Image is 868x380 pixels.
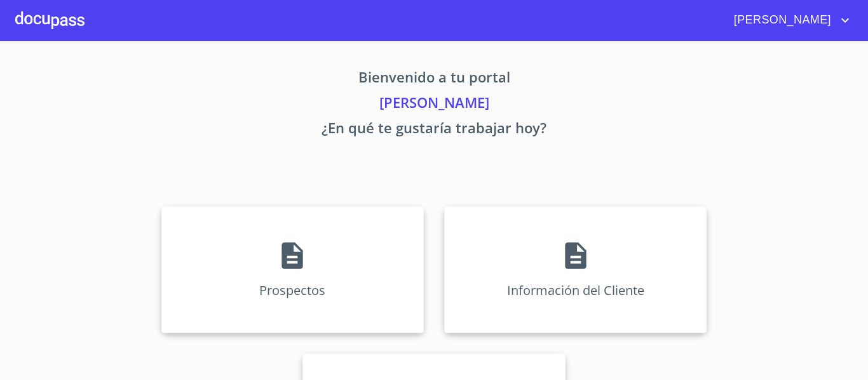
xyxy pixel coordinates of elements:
[724,10,853,30] button: account of current user
[507,282,644,299] p: Información del Cliente
[43,67,825,92] p: Bienvenido a tu portal
[259,282,325,299] p: Prospectos
[724,10,837,30] span: [PERSON_NAME]
[43,92,825,117] p: [PERSON_NAME]
[43,117,825,143] p: ¿En qué te gustaría trabajar hoy?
